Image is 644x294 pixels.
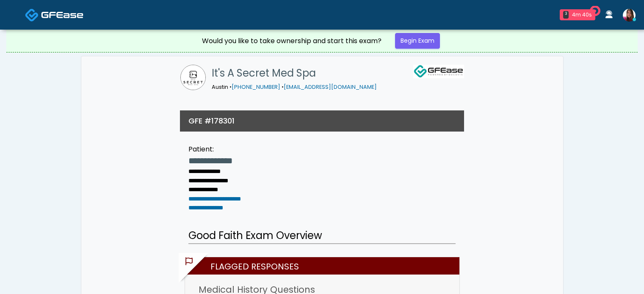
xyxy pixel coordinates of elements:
[232,83,280,91] a: [PHONE_NUMBER]
[284,83,377,91] a: [EMAIL_ADDRESS][DOMAIN_NAME]
[229,83,232,91] span: •
[188,144,241,154] div: Patient:
[188,228,456,244] h2: Good Faith Exam Overview
[202,36,381,46] div: Would you like to take ownership and start this exam?
[572,11,592,19] div: 4m 40s
[282,83,284,91] span: •
[180,65,206,90] img: It's A Secret Med Spa
[189,257,459,275] h2: Flagged Responses
[188,115,235,126] h3: GFE #178301
[623,9,636,22] img: Megan McComy
[563,11,569,19] div: 3
[555,6,600,24] a: 3 4m 40s
[212,83,377,91] small: Austin
[395,33,440,49] a: Begin Exam
[25,8,39,22] img: Docovia
[413,65,464,78] img: GFEase Logo
[41,11,83,19] img: Docovia
[25,1,83,28] a: Docovia
[212,65,377,82] h1: It's A Secret Med Spa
